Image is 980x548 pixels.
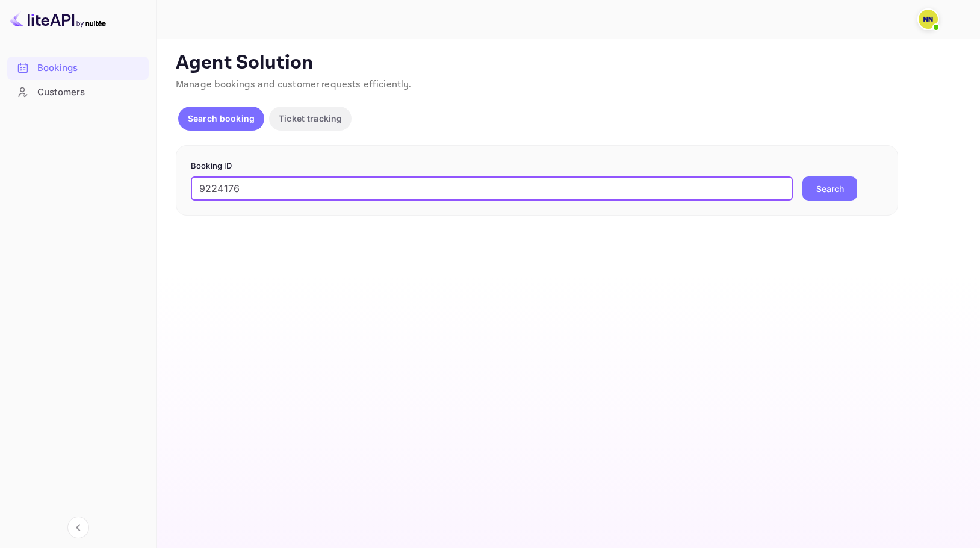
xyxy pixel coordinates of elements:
button: Search [802,176,857,201]
p: Ticket tracking [279,112,342,125]
a: Customers [7,81,149,103]
div: Bookings [37,61,143,75]
img: LiteAPI logo [10,10,106,29]
p: Search booking [188,112,255,125]
div: Customers [37,86,143,99]
img: N/A N/A [919,10,938,29]
span: Manage bookings and customer requests efficiently. [176,78,412,91]
input: Enter Booking ID (e.g., 63782194) [191,176,793,201]
div: Bookings [7,57,149,80]
a: Bookings [7,57,149,79]
p: Booking ID [191,160,883,172]
div: Customers [7,81,149,104]
button: Collapse navigation [67,517,89,538]
p: Agent Solution [176,51,958,75]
